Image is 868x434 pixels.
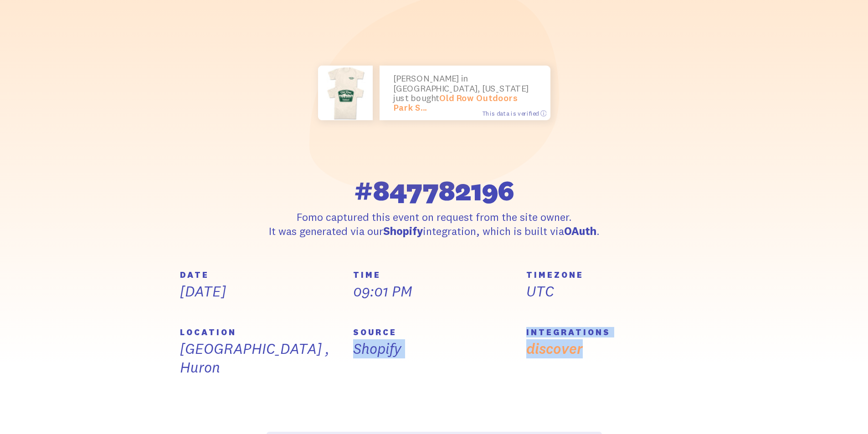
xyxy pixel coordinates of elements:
[526,282,688,301] p: UTC
[393,74,537,113] p: [PERSON_NAME] in [GEOGRAPHIC_DATA], [US_STATE] just bought
[526,340,583,357] a: discover
[564,224,596,238] strong: OAuth
[353,282,515,301] p: 09:01 PM
[353,328,515,337] h5: SOURCE
[180,328,342,337] h5: LOCATION
[353,339,515,358] p: Shopify
[526,328,688,337] h5: INTEGRATIONS
[383,224,423,238] strong: Shopify
[180,339,342,377] p: [GEOGRAPHIC_DATA] , Huron
[180,271,342,279] h5: DATE
[526,271,688,279] h5: TIMEZONE
[353,271,515,279] h5: TIME
[393,92,518,113] a: Old Row Outdoors Park S...
[180,282,342,301] p: [DATE]
[354,176,514,204] span: #847782196
[318,66,373,120] img: OR-Outdoors-ParkSign-Ivory-NoPocket_small.jpg
[267,210,602,238] p: Fomo captured this event on request from the site owner. It was generated via our integration, wh...
[482,109,546,117] span: This data is verified ⓘ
